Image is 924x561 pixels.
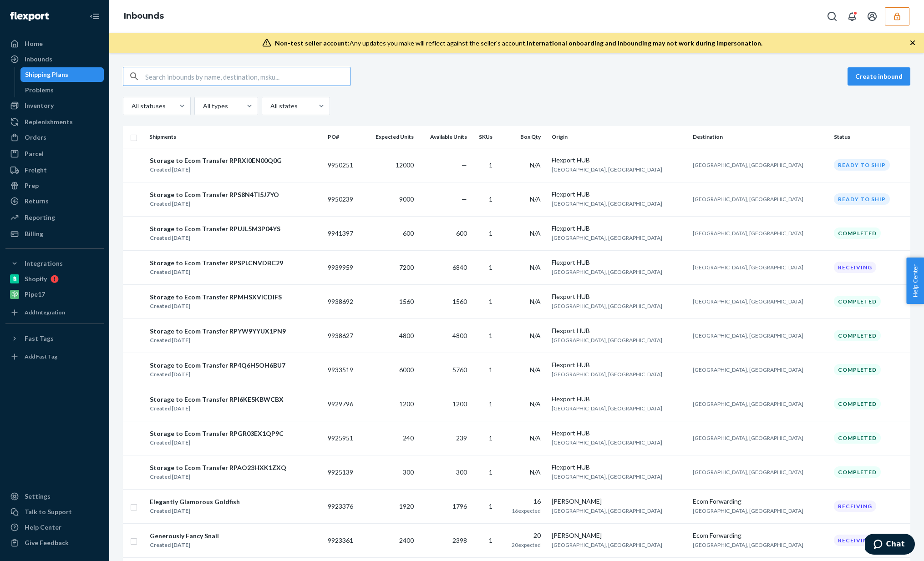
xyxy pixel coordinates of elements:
span: 239 [456,434,467,442]
td: 9938692 [324,284,363,318]
span: Help Center [906,258,924,304]
span: 4800 [452,332,467,339]
span: 4800 [399,332,414,339]
span: N/A [530,434,541,442]
div: Give Feedback [25,538,69,547]
span: [GEOGRAPHIC_DATA], [GEOGRAPHIC_DATA] [693,264,803,271]
th: PO# [324,126,363,148]
div: Flexport HUB [552,224,685,233]
a: Reporting [5,210,104,225]
span: [GEOGRAPHIC_DATA], [GEOGRAPHIC_DATA] [552,507,662,514]
span: 300 [456,468,467,476]
span: [GEOGRAPHIC_DATA], [GEOGRAPHIC_DATA] [552,200,662,207]
div: Add Integration [25,308,65,316]
span: N/A [530,332,541,339]
div: Flexport HUB [552,360,685,369]
iframe: Opens a widget where you can chat to one of our agents [865,534,915,556]
span: N/A [530,229,541,237]
span: N/A [530,366,541,374]
td: 9950251 [324,148,363,182]
div: Completed [834,398,881,409]
a: Add Integration [5,305,104,320]
button: Give Feedback [5,536,104,550]
th: Available Units [417,126,470,148]
img: Flexport logo [10,12,49,21]
button: Integrations [5,256,104,271]
td: 9923376 [324,489,363,523]
div: Created [DATE] [150,336,286,345]
span: N/A [530,161,541,169]
div: Created [DATE] [150,472,286,481]
span: 2400 [399,536,414,544]
a: Returns [5,194,104,208]
th: Shipments [146,126,324,148]
span: N/A [530,298,541,305]
span: [GEOGRAPHIC_DATA], [GEOGRAPHIC_DATA] [693,298,803,305]
div: [PERSON_NAME] [552,531,685,540]
div: Flexport HUB [552,326,685,335]
div: Orders [25,133,46,142]
span: 6000 [399,366,414,374]
input: All statuses [131,101,132,111]
span: [GEOGRAPHIC_DATA], [GEOGRAPHIC_DATA] [693,541,803,548]
td: 9929796 [324,387,363,421]
input: All types [202,101,203,111]
span: [GEOGRAPHIC_DATA], [GEOGRAPHIC_DATA] [552,337,662,344]
div: Inbounds [25,55,52,64]
a: Shopify [5,272,104,286]
div: Flexport HUB [552,463,685,472]
span: [GEOGRAPHIC_DATA], [GEOGRAPHIC_DATA] [693,162,803,168]
a: Problems [20,83,104,97]
div: 16 [503,497,540,506]
span: [GEOGRAPHIC_DATA], [GEOGRAPHIC_DATA] [693,196,803,202]
span: 1796 [452,502,467,510]
span: N/A [530,400,541,408]
span: 1 [489,229,492,237]
div: Ecom Forwarding [693,531,827,540]
span: 9000 [399,195,414,203]
div: Pipe17 [25,290,45,299]
a: Inventory [5,98,104,113]
span: 600 [403,229,414,237]
input: Search inbounds by name, destination, msku... [145,67,350,86]
span: 1 [489,536,492,544]
button: Close Navigation [86,7,104,25]
span: 1 [489,332,492,339]
a: Prep [5,178,104,193]
a: Freight [5,163,104,177]
td: 9941397 [324,216,363,250]
div: Talk to Support [25,507,72,516]
span: [GEOGRAPHIC_DATA], [GEOGRAPHIC_DATA] [693,230,803,237]
span: 6840 [452,263,467,271]
div: Completed [834,330,881,341]
div: Help Center [25,523,61,532]
span: 20 expected [512,541,541,548]
div: Receiving [834,535,876,546]
button: Open account menu [863,7,881,25]
a: Parcel [5,147,104,161]
a: Inbounds [5,52,104,66]
td: 9938627 [324,318,363,353]
a: Billing [5,227,104,241]
span: [GEOGRAPHIC_DATA], [GEOGRAPHIC_DATA] [552,371,662,378]
span: 1 [489,468,492,476]
span: 1560 [452,298,467,305]
div: Parcel [25,149,44,158]
a: Help Center [5,520,104,535]
div: Inventory [25,101,54,110]
span: N/A [530,195,541,203]
div: Reporting [25,213,55,222]
div: Home [25,39,43,48]
a: Settings [5,489,104,504]
div: Replenishments [25,117,73,126]
div: Flexport HUB [552,156,685,165]
div: Created [DATE] [150,541,219,550]
div: Flexport HUB [552,292,685,301]
span: International onboarding and inbounding may not work during impersonation. [527,39,762,47]
span: N/A [530,263,541,271]
div: Storage to Ecom Transfer RPAO23HXK1ZXQ [150,463,286,472]
div: Any updates you make will reflect against the seller's account. [275,39,762,48]
button: Open notifications [843,7,861,25]
div: Receiving [834,262,876,273]
div: Storage to Ecom Transfer RPSPLCNVDBC29 [150,258,283,268]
